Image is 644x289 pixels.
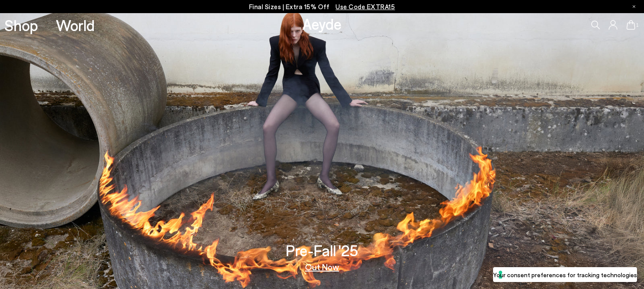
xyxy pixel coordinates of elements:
a: Out Now [305,262,339,271]
a: Aeyde [302,14,342,33]
label: Your consent preferences for tracking technologies [493,270,637,279]
a: 1 [627,20,635,30]
p: Final Sizes | Extra 15% Off [249,1,395,12]
a: Shop [4,17,38,33]
h3: Pre-Fall '25 [286,243,358,258]
button: Your consent preferences for tracking technologies [493,267,637,282]
span: 1 [635,23,640,28]
a: World [56,17,95,33]
span: Navigate to /collections/ss25-final-sizes [336,3,395,10]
